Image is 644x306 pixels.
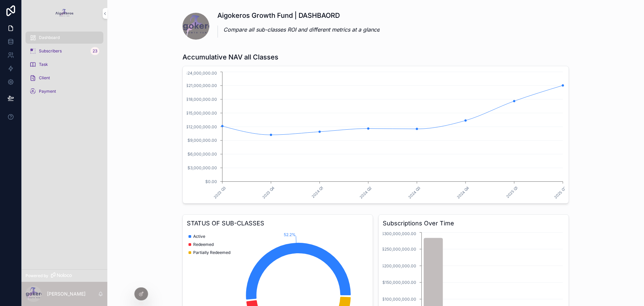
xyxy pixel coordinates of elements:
[311,185,324,199] text: 2024 Q1
[182,52,278,62] h1: Accumulative NAV all Classes
[21,27,107,106] div: scrollable content
[39,48,62,54] span: Subscribers
[217,11,380,20] h1: Aigokeros Growth Fund | DASHBAORD
[187,151,217,157] tspan: $6,000,000.00
[223,26,380,34] p: Compare all sub-classes ROI and different metrics at a glance
[381,263,416,268] tspan: $200,000,000.00
[193,250,230,255] span: Partially Redeemed
[381,231,416,236] tspan: $300,000,000.00
[407,185,421,200] text: 2024 Q3
[261,185,275,200] text: 2023 Q4
[187,70,565,199] div: chart
[186,111,217,116] tspan: $15,000,000.00
[185,71,217,76] tspan: $24,000,000.00
[213,185,227,200] text: 2023 Q3
[39,35,60,40] span: Dashboard
[193,242,214,247] span: Redeemed
[382,297,416,302] tspan: $100,000,000.00
[187,165,217,170] tspan: $3,000,000.00
[25,85,103,97] a: Payment
[205,179,217,184] tspan: $0.00
[54,8,75,19] img: App logo
[187,138,217,143] tspan: $9,000,000.00
[382,280,416,285] tspan: $150,000,000.00
[359,185,373,200] text: 2024 Q2
[456,185,470,200] text: 2024 Q4
[186,124,217,129] tspan: $12,000,000.00
[553,185,567,200] text: 2025 Q2
[383,219,565,228] h3: Subscriptions Over Time
[193,234,205,239] span: Active
[25,58,103,71] a: Task
[25,273,48,278] span: Powered by
[25,45,103,57] a: Subscribers23
[187,219,369,228] h3: STATUS OF SUB-CLASSES
[505,185,519,199] text: 2025 Q1
[382,247,416,252] tspan: $250,000,000.00
[39,62,48,67] span: Task
[25,72,103,84] a: Client
[25,32,103,44] a: Dashboard
[186,83,217,88] tspan: $21,000,000.00
[39,75,50,81] span: Client
[91,47,99,55] div: 23
[47,291,86,297] p: [PERSON_NAME]
[21,269,107,282] a: Powered by
[186,97,217,102] tspan: $18,000,000.00
[39,89,56,94] span: Payment
[284,232,296,237] tspan: 52.2%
